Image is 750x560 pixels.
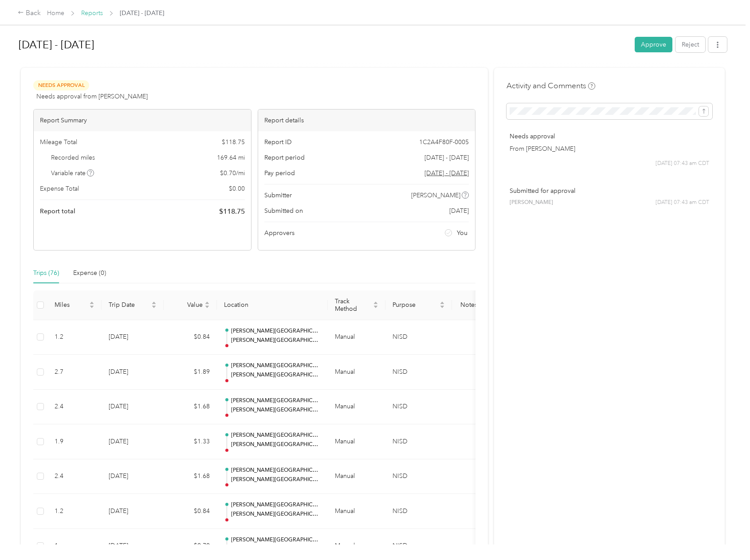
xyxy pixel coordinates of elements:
[449,206,469,215] span: [DATE]
[231,327,321,335] p: [PERSON_NAME][GEOGRAPHIC_DATA]
[217,290,328,320] th: Location
[231,466,321,474] p: [PERSON_NAME][GEOGRAPHIC_DATA]
[385,390,452,425] td: NISD
[51,168,94,178] span: Variable rate
[47,320,102,355] td: 1.2
[102,355,164,390] td: [DATE]
[164,494,217,529] td: $0.84
[51,153,95,162] span: Recorded miles
[700,510,750,560] iframe: Everlance-gr Chat Button Frame
[385,459,452,494] td: NISD
[217,153,245,162] span: 169.64 mi
[507,80,595,91] h4: Activity and Comments
[264,191,292,200] span: Submitter
[102,494,164,529] td: [DATE]
[231,362,321,370] p: [PERSON_NAME][GEOGRAPHIC_DATA]
[411,191,460,200] span: [PERSON_NAME]
[47,390,102,425] td: 2.4
[328,355,385,390] td: Manual
[264,168,295,178] span: Pay period
[231,397,321,405] p: [PERSON_NAME][GEOGRAPHIC_DATA]
[204,304,210,309] span: caret-down
[151,300,157,305] span: caret-up
[231,441,321,449] p: [PERSON_NAME][GEOGRAPHIC_DATA]
[231,371,321,379] p: [PERSON_NAME][GEOGRAPHIC_DATA]
[264,137,292,147] span: Report ID
[102,320,164,355] td: [DATE]
[385,424,452,459] td: NISD
[164,320,217,355] td: $0.84
[424,168,469,178] span: Go to pay period
[47,459,102,494] td: 2.4
[33,80,89,90] span: Needs Approval
[264,153,305,162] span: Report period
[151,304,157,309] span: caret-down
[328,459,385,494] td: Manual
[264,206,303,215] span: Submitted on
[47,355,102,390] td: 2.7
[656,160,709,168] span: [DATE] 07:43 am CDT
[385,290,452,320] th: Purpose
[231,476,321,484] p: [PERSON_NAME][GEOGRAPHIC_DATA]
[393,301,438,309] span: Purpose
[328,290,385,320] th: Track Method
[33,268,59,278] div: Trips (76)
[219,206,245,217] span: $ 118.75
[47,424,102,459] td: 1.9
[73,268,106,278] div: Expense (0)
[55,301,87,309] span: Miles
[231,510,321,518] p: [PERSON_NAME][GEOGRAPHIC_DATA]
[89,300,94,305] span: caret-up
[19,34,628,55] h1: Aug 1 - 31, 2025
[328,320,385,355] td: Manual
[231,337,321,345] p: [PERSON_NAME][GEOGRAPHIC_DATA]
[120,8,164,18] span: [DATE] - [DATE]
[328,390,385,425] td: Manual
[656,199,709,207] span: [DATE] 07:43 am CDT
[452,290,485,320] th: Notes
[102,424,164,459] td: [DATE]
[171,301,203,309] span: Value
[229,184,245,193] span: $ 0.00
[164,355,217,390] td: $1.89
[40,184,79,193] span: Expense Total
[510,186,709,196] p: Submitted for approval
[102,390,164,425] td: [DATE]
[220,168,245,178] span: $ 0.70 / mi
[424,153,469,162] span: [DATE] - [DATE]
[164,290,217,320] th: Value
[102,459,164,494] td: [DATE]
[102,290,164,320] th: Trip Date
[258,110,475,131] div: Report details
[47,9,64,17] a: Home
[164,424,217,459] td: $1.33
[81,9,103,17] a: Reports
[231,431,321,439] p: [PERSON_NAME][GEOGRAPHIC_DATA]
[385,320,452,355] td: NISD
[47,290,102,320] th: Miles
[222,137,245,147] span: $ 118.75
[510,199,553,207] span: [PERSON_NAME]
[164,459,217,494] td: $1.68
[40,207,75,216] span: Report total
[164,390,217,425] td: $1.68
[36,92,148,101] span: Needs approval from [PERSON_NAME]
[18,8,41,19] div: Back
[510,132,709,141] p: Needs approval
[40,137,77,147] span: Mileage Total
[204,300,210,305] span: caret-up
[385,494,452,529] td: NISD
[231,406,321,414] p: [PERSON_NAME][GEOGRAPHIC_DATA]
[419,137,469,147] span: 1C2A4F80F-0005
[675,37,705,52] button: Reject
[373,300,378,305] span: caret-up
[510,144,709,153] p: From [PERSON_NAME]
[231,536,321,544] p: [PERSON_NAME][GEOGRAPHIC_DATA]
[440,300,445,305] span: caret-up
[47,494,102,529] td: 1.2
[440,304,445,309] span: caret-down
[635,37,672,52] button: Approve
[109,301,149,309] span: Trip Date
[34,110,251,131] div: Report Summary
[328,494,385,529] td: Manual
